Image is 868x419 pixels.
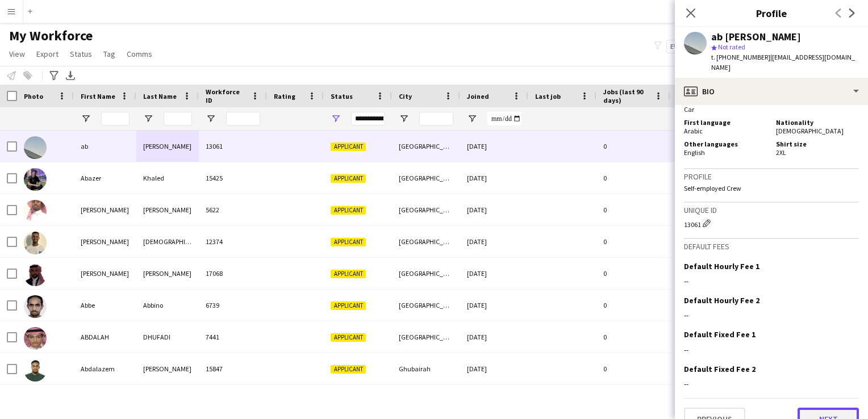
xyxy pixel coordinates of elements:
span: Applicant [331,270,366,278]
h5: First language [684,118,767,127]
img: Abazer Khaled [24,168,47,191]
div: 0 [596,290,670,321]
span: Applicant [331,333,366,342]
img: Abbas Mohammed sherif [24,232,47,254]
div: 17068 [199,258,267,289]
div: [DATE] [460,258,528,289]
div: [DATE] [460,290,528,321]
span: Car [684,105,694,114]
a: Tag [99,47,120,61]
button: Open Filter Menu [143,114,153,124]
span: View [9,49,25,59]
span: Workforce ID [206,87,247,104]
div: Abazer [74,162,136,194]
div: 15425 [199,162,267,194]
span: Last Name [143,92,177,100]
div: 15405 [199,385,267,416]
span: Applicant [331,365,366,374]
div: -- [684,379,859,389]
span: Jobs (last 90 days) [603,87,650,104]
a: View [5,47,30,61]
div: Ghubairah [392,353,460,384]
h3: Unique ID [684,205,859,215]
h3: Profile [684,171,859,182]
app-action-btn: Export XLSX [64,69,77,82]
div: [GEOGRAPHIC_DATA] [392,226,460,257]
span: Photo [24,92,43,100]
span: Tag [103,49,115,59]
span: [DEMOGRAPHIC_DATA] [776,127,844,135]
div: [DATE] [460,194,528,225]
div: Abbe [74,290,136,321]
div: Bio [675,78,868,105]
div: Khaled [136,162,199,194]
button: Open Filter Menu [81,114,91,124]
span: My Workforce [9,27,93,44]
img: ab osama [24,136,47,159]
input: Workforce ID Filter Input [226,112,260,125]
div: 0 [596,194,670,225]
h3: Default fees [684,241,859,252]
span: Joined [467,92,489,100]
input: First Name Filter Input [101,112,130,125]
div: 0 [596,353,670,384]
input: Last Name Filter Input [164,112,192,125]
h5: Other languages [684,140,767,148]
h5: Nationality [776,118,859,127]
div: [GEOGRAPHIC_DATA] [392,290,460,321]
div: [GEOGRAPHIC_DATA] [392,321,460,353]
span: English [684,148,705,157]
span: Status [70,49,92,59]
div: [PERSON_NAME] [136,353,199,384]
span: Export [36,49,59,59]
div: [PERSON_NAME] [74,226,136,257]
div: [GEOGRAPHIC_DATA] [392,194,460,225]
span: Applicant [331,174,366,183]
span: t. [PHONE_NUMBER] [711,53,770,61]
img: ABDALAH DHUFADI [24,327,47,350]
app-action-btn: Advanced filters [47,69,61,82]
div: 0 [596,385,670,416]
div: 12374 [199,226,267,257]
div: [GEOGRAPHIC_DATA] [392,162,460,194]
button: Everyone6,198 [666,40,723,53]
div: 0 [596,258,670,289]
div: 0 [596,162,670,194]
input: Joined Filter Input [487,112,521,125]
div: 0 [596,131,670,162]
span: Arabic [684,127,703,135]
h3: Profile [675,6,868,20]
img: Abbe Abbino [24,295,47,318]
span: | [EMAIL_ADDRESS][DOMAIN_NAME] [711,53,855,72]
div: 15847 [199,353,267,384]
div: [PERSON_NAME] [74,194,136,225]
div: 5622 [199,194,267,225]
div: [DEMOGRAPHIC_DATA][PERSON_NAME] [136,226,199,257]
div: [PERSON_NAME] [74,258,136,289]
span: Status [331,92,353,100]
span: Not rated [718,43,745,51]
div: -- [684,345,859,355]
div: Abdalgawi [74,385,136,416]
div: [DATE] [460,162,528,194]
div: [DATE] [460,321,528,353]
div: [DATE] [460,226,528,257]
div: 13061 [684,217,859,229]
span: Applicant [331,238,366,246]
div: 6739 [199,290,267,321]
div: Abbino [136,290,199,321]
div: [PERSON_NAME] [136,131,199,162]
span: 2XL [776,148,786,157]
div: [GEOGRAPHIC_DATA] [392,385,460,416]
a: Comms [122,47,157,61]
p: Self-employed Crew [684,184,859,192]
span: Last job [535,92,561,100]
span: Applicant [331,143,366,151]
div: DHUFADI [136,321,199,353]
div: [PERSON_NAME] [136,385,199,416]
div: [GEOGRAPHIC_DATA] [392,131,460,162]
input: City Filter Input [419,112,453,125]
a: Status [65,47,97,61]
button: Open Filter Menu [331,114,341,124]
button: Open Filter Menu [467,114,477,124]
